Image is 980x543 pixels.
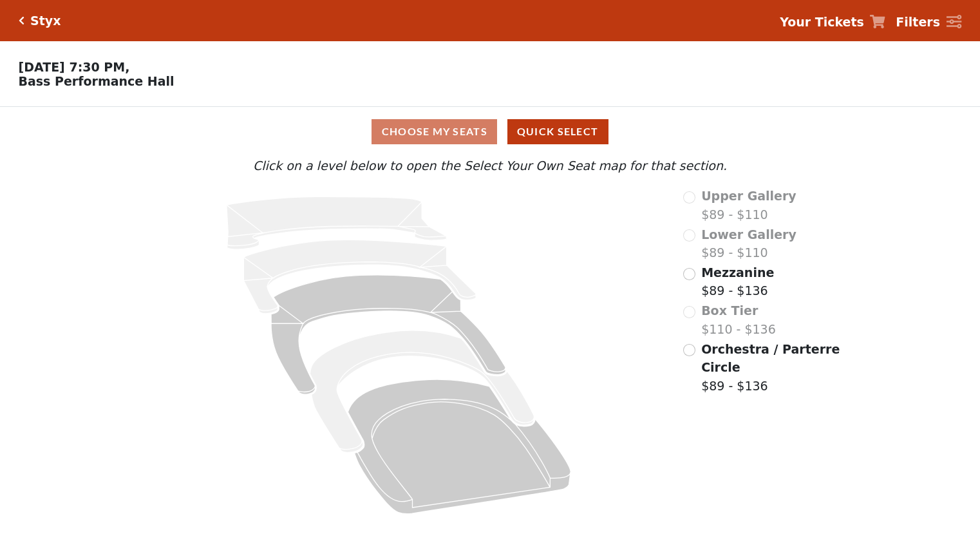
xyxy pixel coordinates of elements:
strong: Filters [896,15,940,29]
label: $89 - $110 [701,187,796,224]
a: Click here to go back to filters [19,16,24,25]
label: $89 - $136 [701,263,774,300]
h5: Styx [30,14,61,28]
strong: Your Tickets [780,15,864,29]
span: Mezzanine [701,265,774,280]
label: $110 - $136 [701,301,776,338]
span: Box Tier [701,303,758,318]
span: Lower Gallery [701,227,796,242]
a: Your Tickets [780,13,885,32]
path: Orchestra / Parterre Circle - Seats Available: 54 [348,379,570,514]
path: Upper Gallery - Seats Available: 0 [226,196,446,249]
span: Upper Gallery [701,189,796,203]
span: Orchestra / Parterre Circle [701,342,840,375]
label: $89 - $136 [701,340,842,395]
a: Filters [896,13,961,32]
button: Quick Select [507,119,608,144]
label: $89 - $110 [701,225,796,262]
p: Click on a level below to open the Select Your Own Seat map for that section. [132,157,849,175]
